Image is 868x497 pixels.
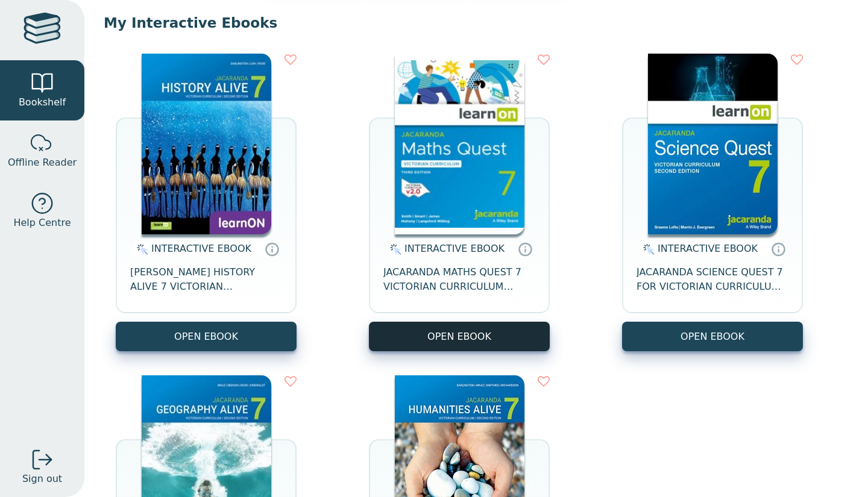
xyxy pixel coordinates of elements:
span: Bookshelf [19,95,66,110]
button: OPEN EBOOK [369,322,550,351]
span: [PERSON_NAME] HISTORY ALIVE 7 VICTORIAN CURRICULUM LEARNON EBOOK 2E [130,265,282,294]
span: INTERACTIVE EBOOK [151,243,251,254]
span: Offline Reader [8,155,77,170]
button: OPEN EBOOK [116,322,297,351]
button: OPEN EBOOK [622,322,803,351]
img: interactive.svg [133,242,148,257]
span: INTERACTIVE EBOOK [404,243,505,254]
span: Sign out [22,472,62,486]
span: JACARANDA MATHS QUEST 7 VICTORIAN CURRICULUM LEARNON EBOOK 3E [383,265,535,294]
span: INTERACTIVE EBOOK [658,243,758,254]
img: 329c5ec2-5188-ea11-a992-0272d098c78b.jpg [648,54,778,234]
span: Help Centre [13,216,71,230]
img: b87b3e28-4171-4aeb-a345-7fa4fe4e6e25.jpg [395,54,524,234]
a: Interactive eBooks are accessed online via the publisher’s portal. They contain interactive resou... [265,242,279,256]
img: d4781fba-7f91-e911-a97e-0272d098c78b.jpg [142,54,271,234]
img: interactive.svg [640,242,655,257]
p: My Interactive Ebooks [104,14,849,32]
img: interactive.svg [386,242,401,257]
span: JACARANDA SCIENCE QUEST 7 FOR VICTORIAN CURRICULUM LEARNON 2E EBOOK [637,265,788,294]
a: Interactive eBooks are accessed online via the publisher’s portal. They contain interactive resou... [771,242,785,256]
a: Interactive eBooks are accessed online via the publisher’s portal. They contain interactive resou... [518,242,532,256]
